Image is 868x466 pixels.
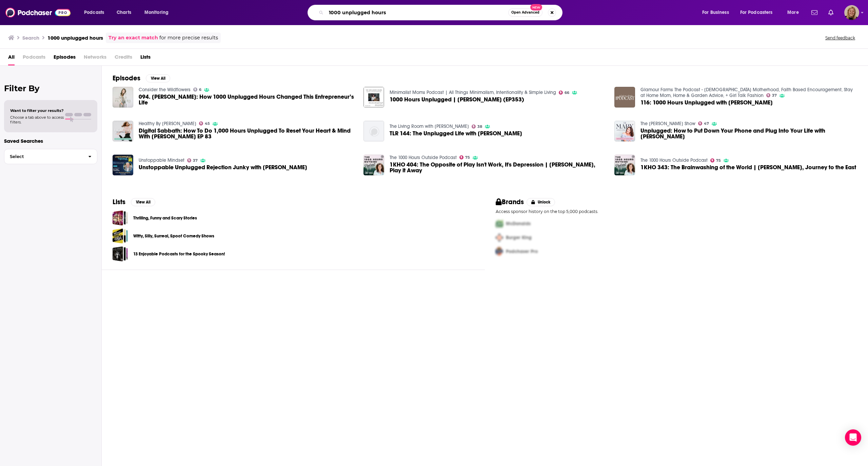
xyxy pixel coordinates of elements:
span: Podchaser Pro [506,249,538,254]
button: Show profile menu [844,5,859,20]
a: Thrilling, Funny and Scary Stories [113,210,128,226]
span: for more precise results [159,34,218,42]
span: 47 [704,122,709,125]
a: ListsView All [113,198,155,206]
a: Unstoppable Mindset [139,157,184,163]
h2: Brands [496,198,524,206]
span: Open Advanced [511,11,539,14]
span: 1000 Hours Unplugged | [PERSON_NAME] (EP353) [390,97,524,102]
span: Unplugged: How to Put Down Your Phone and Plug Into Your Life with [PERSON_NAME] [640,128,857,139]
a: 45 [199,121,210,125]
img: Unstoppable Unplugged Rejection Junky with Dr. Gary Lawrence [113,155,133,175]
a: Unstoppable Unplugged Rejection Junky with Dr. Gary Lawrence [139,164,307,170]
span: Podcasts [84,8,104,17]
a: Healthy By Heather Brown [139,121,196,127]
span: 75 [716,159,721,162]
a: 094. Hannah Brencher: How 1000 Unplugged Hours Changed This Entrepreneur’s Life [139,94,355,105]
span: Select [4,154,83,159]
button: View All [146,74,170,82]
button: open menu [697,7,737,18]
a: 1KHO 343: The Brainwashing of the World | Ashutosh Joshi, Journey to the East [640,164,856,170]
a: The 1000 Hours Outside Podcast [640,157,708,163]
img: 116: 1000 Hours Unplugged with Hannah Brencher [614,87,635,108]
img: 1KHO 343: The Brainwashing of the World | Ashutosh Joshi, Journey to the East [614,155,635,175]
button: open menu [736,7,783,18]
a: The 1000 Hours Outside Podcast [390,155,457,160]
a: The Living Room with Joanna Weaver [390,123,469,129]
a: 75 [710,158,721,162]
input: Search podcasts, credits, & more... [326,7,508,18]
a: 75 [459,155,470,159]
span: 6 [199,88,201,91]
a: Show notifications dropdown [826,7,836,18]
span: Choose a tab above to access filters. [10,115,64,124]
img: Digital Sabbath: How To Do 1,000 Hours Unplugged To Reset Your Heart & Mind With Hannah Brencher ... [113,121,133,141]
a: TLR 144: The Unplugged Life with Hannah Brencher [390,131,522,136]
span: 66 [565,91,569,94]
a: 6 [193,88,202,92]
button: Unlock [527,198,555,206]
button: Open AdvancedNew [508,8,542,17]
p: Saved Searches [4,138,97,144]
span: 38 [477,125,482,128]
span: McDonalds [506,221,531,227]
span: Logged in as avansolkema [844,5,859,20]
a: Charts [112,7,135,18]
a: Consider the Wildflowers [139,87,191,93]
a: 38 [472,124,482,129]
span: Credits [115,52,132,65]
a: 13 Enjoyable Podcasts for the Spooky Season! [113,246,128,261]
a: 1KHO 404: The Opposite of Play Isn't Work, It's Depression | Charlie Hoehn, Play it Away [390,162,606,173]
span: For Business [702,8,729,17]
a: Witty, Silly, Surreal, Spoof Comedy Shows [133,232,214,240]
img: 094. Hannah Brencher: How 1000 Unplugged Hours Changed This Entrepreneur’s Life [113,87,133,108]
p: Access sponsor history on the top 5,000 podcasts. [496,209,857,214]
span: Want to filter your results? [10,108,64,113]
h3: Search [22,35,39,41]
span: 75 [465,156,470,159]
span: TLR 144: The Unplugged Life with [PERSON_NAME] [390,131,522,136]
span: 37 [772,94,777,97]
img: First Pro Logo [493,217,506,231]
a: Minimalist Moms Podcast | All Things Minimalism, Intentionality & Simple Living [390,90,556,95]
a: Thrilling, Funny and Scary Stories [133,214,197,222]
a: Digital Sabbath: How To Do 1,000 Hours Unplugged To Reset Your Heart & Mind With Hannah Brencher ... [139,128,355,139]
a: Unplugged: How to Put Down Your Phone and Plug Into Your Life with Hannah Brencher [614,121,635,141]
a: 1000 Hours Unplugged | Hannah Brencher (EP353) [390,97,524,102]
div: Search podcasts, credits, & more... [314,5,569,20]
a: 47 [698,121,709,125]
span: More [787,8,799,17]
img: TLR 144: The Unplugged Life with Hannah Brencher [363,121,384,141]
h2: Lists [113,198,125,206]
a: Episodes [54,52,76,65]
a: 37 [766,93,777,97]
a: Witty, Silly, Surreal, Spoof Comedy Shows [113,228,128,244]
img: Third Pro Logo [493,245,506,258]
span: For Podcasters [740,8,773,17]
a: All [8,52,15,65]
a: The Mary Marantz Show [640,121,695,127]
a: 1KHO 404: The Opposite of Play Isn't Work, It's Depression | Charlie Hoehn, Play it Away [363,155,384,175]
span: New [530,4,542,11]
button: open menu [783,7,807,18]
img: Podchaser - Follow, Share and Rate Podcasts [5,6,71,19]
h2: Filter By [4,83,97,93]
span: Burger King [506,235,532,240]
span: Digital Sabbath: How To Do 1,000 Hours Unplugged To Reset Your Heart & Mind With [PERSON_NAME] EP 83 [139,128,355,139]
button: open menu [140,7,177,18]
span: 1KHO 343: The Brainwashing of the World | [PERSON_NAME], Journey to the East [640,164,856,170]
span: 45 [205,122,210,125]
span: Podcasts [23,52,45,65]
img: 1000 Hours Unplugged | Hannah Brencher (EP353) [363,87,384,108]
